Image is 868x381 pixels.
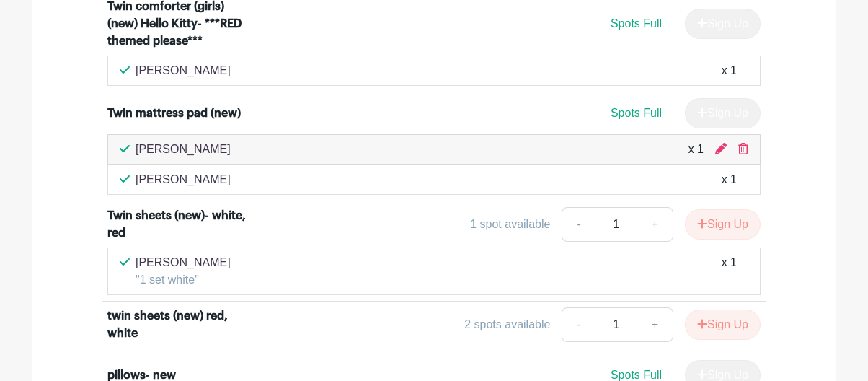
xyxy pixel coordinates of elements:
[722,62,737,79] div: x 1
[722,171,737,188] div: x 1
[637,307,673,342] a: +
[107,207,254,242] div: Twin sheets (new)- white, red
[470,216,550,233] div: 1 spot available
[637,207,673,242] a: +
[136,171,231,188] p: [PERSON_NAME]
[107,307,254,342] div: twin sheets (new) red, white
[464,316,550,333] div: 2 spots available
[611,369,662,381] span: Spots Full
[685,209,761,240] button: Sign Up
[562,207,595,242] a: -
[562,307,595,342] a: -
[136,254,231,271] p: [PERSON_NAME]
[685,310,761,340] button: Sign Up
[136,62,231,79] p: [PERSON_NAME]
[107,105,241,122] div: Twin mattress pad (new)
[611,17,662,30] span: Spots Full
[136,271,231,289] p: "1 set white"
[136,141,231,158] p: [PERSON_NAME]
[688,141,704,158] div: x 1
[611,107,662,119] span: Spots Full
[722,254,737,289] div: x 1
